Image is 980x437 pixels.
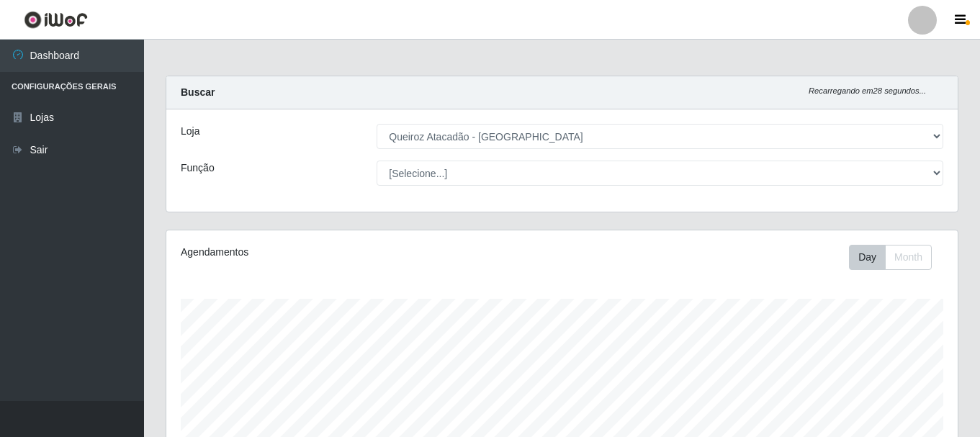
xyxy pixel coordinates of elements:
[181,124,199,139] label: Loja
[181,86,215,98] strong: Buscar
[809,86,926,95] i: Recarregando em 28 segundos...
[849,245,943,270] div: Toolbar with button groups
[181,245,486,260] div: Agendamentos
[24,11,88,29] img: CoreUI Logo
[885,245,932,270] button: Month
[849,245,886,270] button: Day
[181,161,215,176] label: Função
[849,245,932,270] div: First group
